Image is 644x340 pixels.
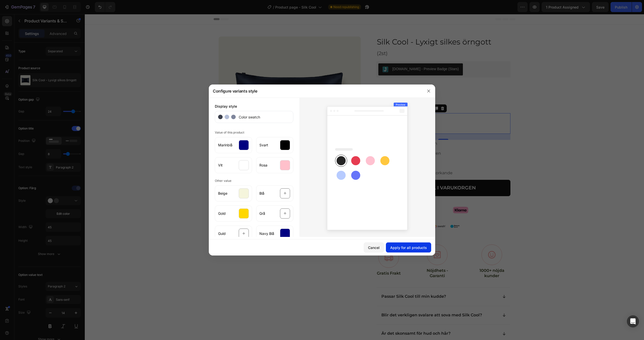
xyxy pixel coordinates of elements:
[218,191,227,196] span: Beige
[627,315,639,327] div: Open Intercom Messenger
[300,136,368,142] p: Silkeslen känsla mot huden
[314,69,336,75] s: 499 SEK
[259,163,267,168] span: Rosa
[308,52,374,58] div: [DOMAIN_NAME] - Preview Badge (Stars)
[259,143,268,148] span: Svart
[292,69,314,75] strong: 299 SEK
[298,52,304,58] img: Judgeme.png
[297,317,366,322] p: Är det skonsamt för hud och hår?
[218,231,226,236] span: Guld
[294,49,378,61] button: Judge.me - Preview Badge (Stars)
[390,245,427,250] div: Apply for all products
[259,231,274,236] span: Navy Blå
[300,156,368,162] p: Enkel att tvätta & snabbtorkande
[292,257,316,262] p: Gratis Frakt
[259,191,264,196] span: Blå
[218,211,226,216] span: Gold
[389,254,425,265] p: 1000+ nöjda kunder
[298,92,341,97] div: Product Variants & Swatches
[292,22,426,33] h1: Silk Cool - Lyxigt silkes örngott
[218,143,232,148] span: Marinblå
[292,207,380,220] img: Macforum | Borås - Macforum butiker
[213,88,257,94] div: Configure variants style
[300,126,368,133] p: Håller dig sval hela natten
[386,242,431,252] button: Apply for all products
[293,111,301,117] span: Marinblå
[368,245,380,250] div: Cancel
[297,299,397,304] p: Blir det verkligen svalare att sova med Silk Cool?
[218,163,223,168] span: Vit
[259,211,265,216] span: Grå
[215,104,293,109] div: Display style
[215,131,244,134] span: Value of this product
[236,114,260,120] span: Color swatch
[364,242,384,252] button: Cancel
[297,280,361,285] p: Passar Silk Cool till min kudde?
[215,179,231,183] span: Other value
[292,99,317,106] legend: Färg: Marinblå
[335,254,371,265] p: Nöjdhets - Garanti
[326,171,391,177] div: Lägg till i varukorgen
[292,166,426,182] button: Lägg till i varukorgen
[292,86,425,93] p: *Begränsat antal kvar i lager
[300,146,368,152] p: Skyddar hår och hud
[292,190,385,202] img: gempages_581080910313554515-f70e10c4-0bb8-4f76-8450-d3762dbccdaf.png
[292,35,425,44] p: (2st)
[292,77,328,82] span: (Spara 200 SEK)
